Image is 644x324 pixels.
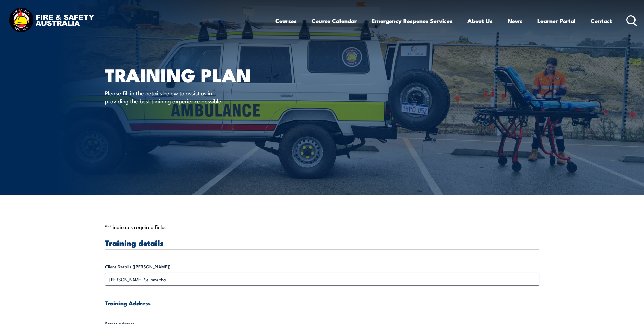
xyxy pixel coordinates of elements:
[105,263,539,270] label: Client Details ([PERSON_NAME])
[467,12,493,30] a: About Us
[591,12,612,30] a: Contact
[312,12,357,30] a: Course Calendar
[537,12,576,30] a: Learner Portal
[275,12,297,30] a: Courses
[105,223,539,230] p: " " indicates required fields
[508,12,522,30] a: News
[105,239,539,247] h3: Training details
[105,89,229,105] p: Please fill in the details below to assist us in providing the best training experience possible.
[105,67,273,83] h1: Training plan
[372,12,453,30] a: Emergency Response Services
[105,299,539,307] h4: Training Address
